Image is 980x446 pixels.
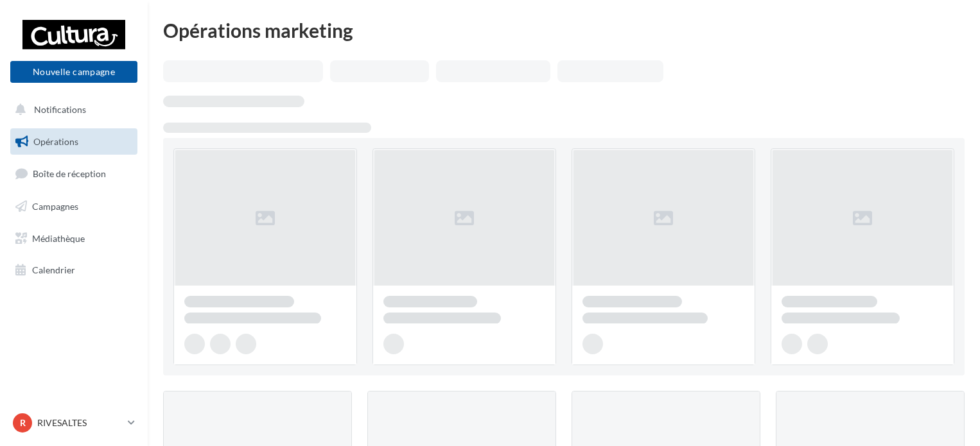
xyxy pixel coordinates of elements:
[163,21,965,40] div: Opérations marketing
[33,168,106,179] span: Boîte de réception
[8,160,140,187] a: Boîte de réception
[34,104,86,115] span: Notifications
[37,416,123,429] p: RIVESALTES
[8,225,140,252] a: Médiathèque
[8,257,140,284] a: Calendrier
[20,416,26,429] span: R
[32,264,75,275] span: Calendrier
[8,193,140,220] a: Campagnes
[10,61,137,83] button: Nouvelle campagne
[8,128,140,155] a: Opérations
[10,411,137,435] a: R RIVESALTES
[32,232,85,243] span: Médiathèque
[32,201,78,212] span: Campagnes
[33,136,78,147] span: Opérations
[8,96,135,123] button: Notifications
